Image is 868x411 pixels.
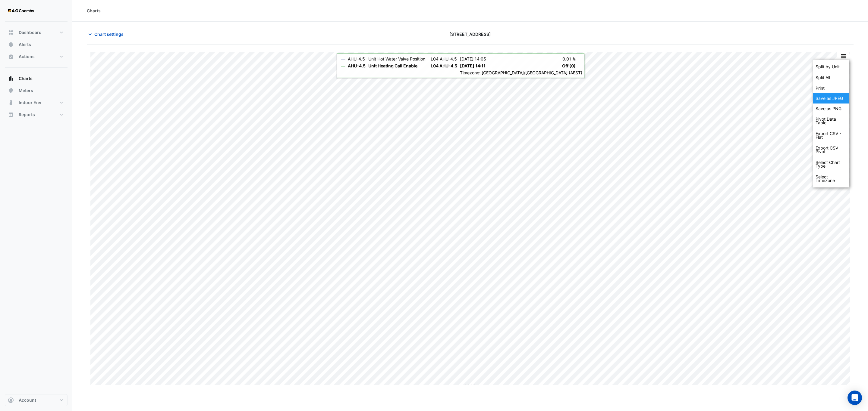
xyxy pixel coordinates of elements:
button: Chart settings [87,29,127,39]
app-icon: Actions [8,54,14,60]
app-icon: Dashboard [8,29,14,36]
div: Export CSV - Flat [813,128,849,143]
button: Reports [5,109,68,121]
app-icon: Charts [8,76,14,82]
button: Charts [5,73,68,85]
button: Indoor Env [5,97,68,109]
span: Charts [19,76,33,82]
button: Alerts [5,39,68,51]
span: Indoor Env [19,100,41,106]
div: Select Timezone [813,172,849,186]
span: Reports [19,112,35,118]
div: Save as JPEG [813,93,849,104]
button: Account [5,394,68,406]
span: Account [19,397,36,403]
span: Chart settings [94,31,124,37]
app-icon: Indoor Env [8,100,14,106]
button: Dashboard [5,26,68,39]
span: [STREET_ADDRESS] [449,31,491,37]
app-icon: Meters [8,88,14,94]
span: Dashboard [19,29,42,36]
div: Save as PNG [813,104,849,114]
app-icon: Alerts [8,42,14,48]
app-icon: Reports [8,112,14,118]
div: Charts [87,8,101,14]
button: More Options [837,52,849,60]
div: Export CSV - Pivot [813,143,849,157]
div: Pivot Data Table [813,114,849,128]
div: Open Intercom Messenger [848,391,862,405]
div: Select Chart Type [813,157,849,172]
span: Alerts [19,42,31,48]
span: Meters [19,88,33,94]
div: Print [813,83,849,93]
span: Actions [19,54,35,60]
img: Company Logo [7,5,34,17]
div: Each data series displayed its own chart, except alerts which are shown on top of non binary data... [813,72,849,83]
button: Actions [5,51,68,63]
button: Meters [5,85,68,97]
div: Data series of the same unit displayed on the same chart, except for binary data [813,61,849,72]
